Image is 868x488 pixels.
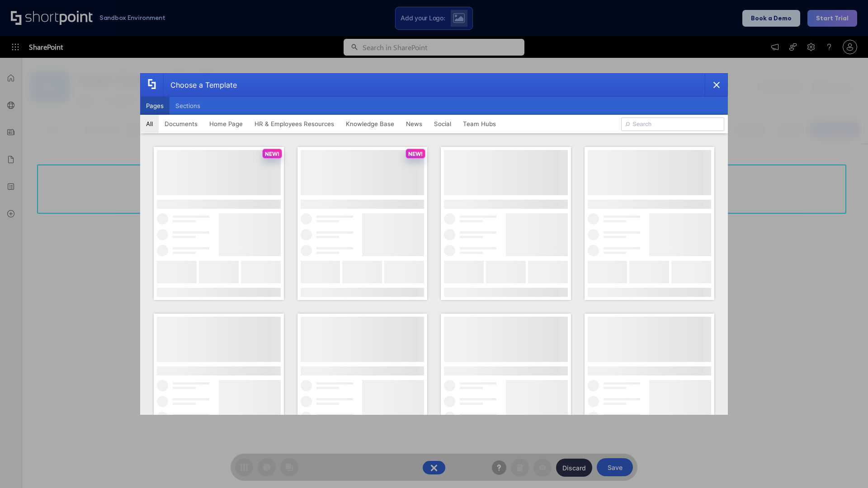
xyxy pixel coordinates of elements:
div: Choose a Template [163,74,237,96]
button: Knowledge Base [340,115,400,133]
p: NEW! [408,150,423,157]
button: All [140,115,159,133]
button: News [400,115,428,133]
button: Home Page [203,115,249,133]
input: Search [621,117,724,131]
p: NEW! [265,150,279,157]
button: Pages [140,97,170,115]
button: Documents [159,115,203,133]
button: HR & Employees Resources [249,115,340,133]
iframe: Chat Widget [823,445,868,488]
button: Team Hubs [457,115,502,133]
div: template selector [140,73,728,415]
button: Social [428,115,457,133]
button: Sections [170,97,206,115]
